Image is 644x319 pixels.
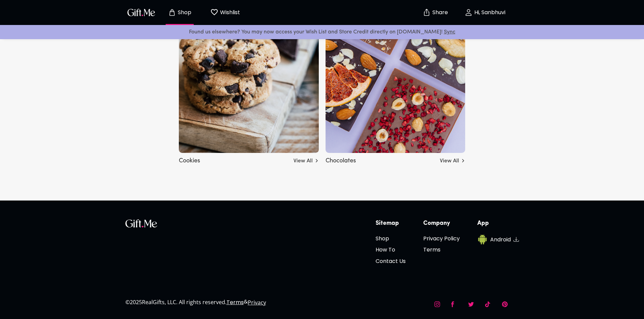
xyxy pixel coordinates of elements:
[179,154,200,165] h5: Cookies
[207,2,244,23] button: Wishlist page
[126,7,157,17] img: GiftMe Logo
[473,10,505,16] p: Hi, Sanbhuvi
[424,1,447,24] button: Share
[490,235,511,244] h6: Android
[376,234,406,243] h6: Shop
[477,234,519,244] a: AndroidAndroid
[444,29,455,35] a: Sync
[326,154,356,165] h5: Chocolates
[244,298,248,312] p: &
[431,10,448,16] p: Share
[125,8,157,17] button: GiftMe Logo
[5,28,639,36] p: Found us elsewhere? You may now access your Wish List and Store Credit directly on [DOMAIN_NAME]!
[376,245,406,254] h6: How To
[248,299,266,306] a: Privacy
[176,10,191,16] p: Shop
[477,234,487,244] img: Android
[423,245,460,254] h6: Terms
[477,219,519,228] h6: App
[218,8,240,17] p: Wishlist
[423,219,460,228] h6: Company
[440,154,465,165] a: View All
[423,234,460,243] h6: Privacy Policy
[326,148,465,164] a: Chocolates
[125,298,226,307] p: © 2025 RealGifts, LLC. All rights reserved.
[293,154,319,165] a: View All
[451,2,519,23] button: Hi, Sanbhuvi
[179,148,318,164] a: Cookies
[161,2,198,23] button: Store page
[125,219,157,228] img: GiftMe Logo
[376,257,406,265] h6: Contact Us
[226,298,244,306] a: Terms
[376,219,406,228] h6: Sitemap
[423,8,431,17] img: secure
